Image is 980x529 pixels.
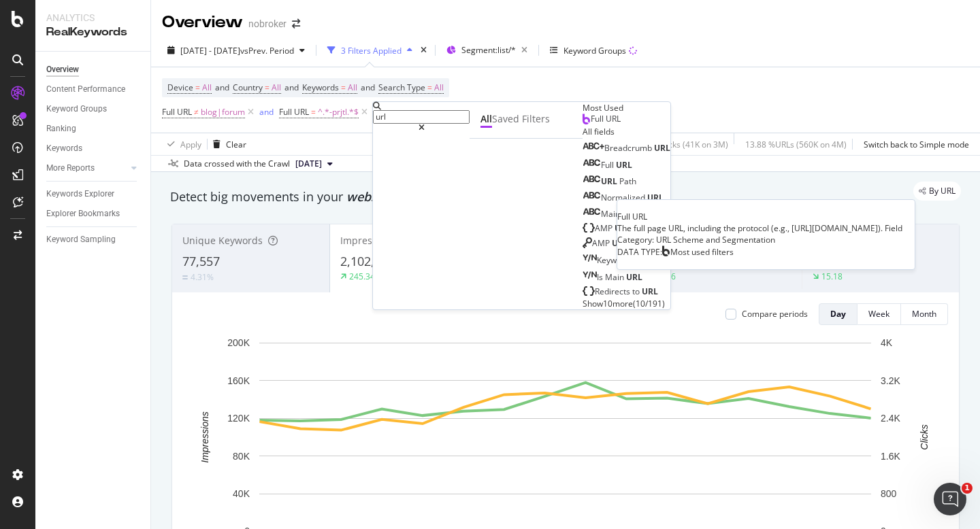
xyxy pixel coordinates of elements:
[259,105,274,118] button: and
[233,451,250,462] text: 80K
[601,192,647,203] span: Normalized
[361,82,375,93] span: and
[544,39,642,61] button: Keyword Groups
[617,246,662,258] span: DATA TYPE:
[272,78,281,97] span: All
[912,308,936,320] div: Month
[284,82,299,93] span: and
[162,106,192,118] span: Full URL
[929,187,955,195] span: By URL
[868,308,889,320] div: Week
[341,82,346,93] span: =
[180,139,201,150] div: Apply
[597,271,605,283] span: Is
[227,413,250,424] text: 120K
[46,102,107,116] div: Keyword Groups
[597,254,632,266] span: Keyword
[881,375,900,386] text: 3.2K
[227,375,250,386] text: 160K
[46,63,141,77] a: Overview
[46,233,116,247] div: Keyword Sampling
[265,82,269,93] span: =
[162,11,243,34] div: Overview
[46,187,114,201] div: Keywords Explorer
[46,207,120,221] div: Explorer Bookmarks
[46,122,76,136] div: Ranking
[46,161,127,175] a: More Reports
[208,133,246,155] button: Clear
[279,106,309,118] span: Full URL
[461,44,516,56] span: Segment: list/*
[934,483,966,515] iframe: Intercom live chat
[591,113,621,124] span: Full URL
[194,106,199,118] span: ≠
[46,207,141,221] a: Explorer Bookmarks
[167,82,193,93] span: Device
[46,161,95,175] div: More Reports
[378,82,425,93] span: Search Type
[601,159,616,171] span: Full
[819,303,857,325] button: Day
[182,275,188,279] img: Equal
[248,17,287,31] div: nobroker
[46,82,125,97] div: Content Performance
[162,39,310,61] button: [DATE] - [DATE]vsPrev. Period
[290,156,338,172] button: [DATE]
[340,234,396,247] span: Impressions
[881,451,900,462] text: 1.6K
[259,106,274,118] div: and
[654,142,670,154] span: URL
[583,102,670,114] div: Most Used
[617,211,915,222] div: Full URL
[46,187,141,201] a: Keywords Explorer
[370,104,425,120] button: Add Filter
[601,175,619,187] span: URL
[191,271,214,283] div: 4.31%
[46,122,141,136] a: Ranking
[881,337,893,348] text: 4K
[199,411,210,462] text: Impressions
[441,39,533,61] button: Segment:list/*
[601,208,622,220] span: Main
[340,253,395,269] span: 2,102,585
[46,82,141,97] a: Content Performance
[418,44,429,57] div: times
[647,192,664,203] span: URL
[632,286,642,297] span: to
[182,234,263,247] span: Unique Keywords
[583,298,633,309] span: Show 10 more
[195,82,200,93] span: =
[46,63,79,77] div: Overview
[322,39,418,61] button: 3 Filters Applied
[595,286,632,297] span: Redirects
[292,19,300,29] div: arrow-right-arrow-left
[592,237,612,249] span: AMP
[745,139,847,150] div: 13.88 % URLs ( 560K on 4M )
[201,103,245,122] span: blog|forum
[821,271,843,282] div: 15.18
[919,424,930,449] text: Clicks
[302,82,339,93] span: Keywords
[633,298,665,309] span: ( 10 / 191 )
[595,222,615,234] span: AMP
[830,308,846,320] div: Day
[227,337,250,348] text: 200K
[612,237,628,249] span: URL
[616,159,632,171] span: URL
[642,286,658,297] span: URL
[492,112,550,126] div: Saved Filters
[563,45,626,56] div: Keyword Groups
[427,82,432,93] span: =
[901,303,948,325] button: Month
[619,175,636,187] span: Path
[626,271,642,283] span: URL
[881,488,897,499] text: 800
[318,103,359,122] span: ^.*-prjtl.*$
[617,222,915,245] div: The full page URL, including the protocol (e.g., [URL][DOMAIN_NAME]). Field Category: URL Scheme ...
[583,126,670,137] div: All fields
[864,139,969,150] div: Switch back to Simple mode
[180,45,240,56] span: [DATE] - [DATE]
[184,158,290,170] div: Data crossed with the Crawl
[46,233,141,247] a: Keyword Sampling
[349,271,382,282] div: 245.34%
